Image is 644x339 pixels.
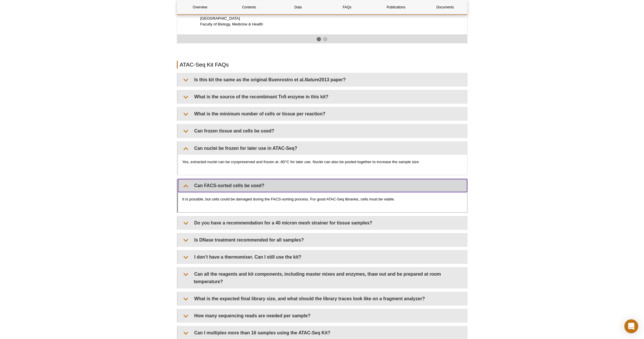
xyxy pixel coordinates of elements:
[304,77,319,82] em: Nature
[178,179,467,192] summary: Can FACS-sorted cells be used?
[178,233,467,246] summary: Is DNase treatment recommended for all samples?
[275,0,321,14] a: Data
[178,268,467,288] summary: Can all the reagents and kit components, including master mixes and enzymes, thaw out and be prep...
[624,319,638,333] div: Open Intercom Messenger
[178,292,467,305] summary: What is the expected final library size, and what should the library traces look like on a fragme...
[182,159,463,165] p: Yes, extracted nuclei can be cryopreserved and frozen at -80°C for later use. Nuclei can also be ...
[178,309,467,322] summary: How many sequencing reads are needed per sample?
[178,107,467,120] summary: What is the minimum number of cells or tissue per reaction?
[178,250,467,264] summary: I don’t have a thermomixer. Can I still use the kit?
[178,216,467,229] summary: Do you have a recommendation for a 40 micron mesh strainer for tissue samples?
[178,124,467,137] summary: Can frozen tissue and cells be used?
[200,4,444,27] p: [PERSON_NAME] NIHR Clinical Lecturer [GEOGRAPHIC_DATA] Faculty of Biology, Medicine & Health
[177,61,467,69] h2: ATAC-Seq Kit FAQs
[177,0,223,14] a: Overview
[178,90,467,103] summary: What is the source of the recombinant Tn5 enzyme in this kit?
[226,0,272,14] a: Contents
[178,73,467,86] summary: Is this kit the same as the original Buenrostro et al.Nature2013 paper?
[324,0,370,14] a: FAQs
[422,0,468,14] a: Documents
[178,142,467,155] summary: Can nuclei be frozen for later use in ATAC-Seq?
[373,0,419,14] a: Publications
[182,196,463,202] p: It is possible, but cells could be damaged during the FACS-sorting process. For good ATAC-Seq lib...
